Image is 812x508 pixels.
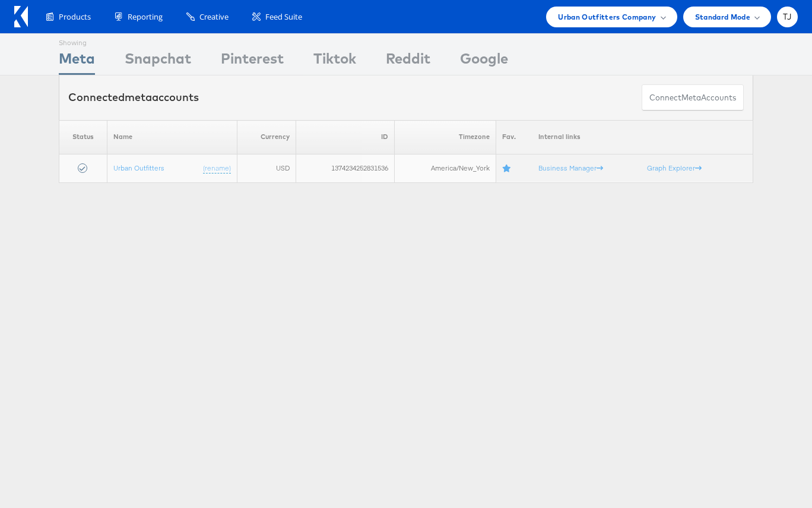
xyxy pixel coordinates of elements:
[395,120,496,154] th: Timezone
[642,84,744,111] button: ConnectmetaAccounts
[296,120,395,154] th: ID
[125,90,152,104] span: meta
[125,48,191,75] div: Snapchat
[783,13,792,21] span: TJ
[296,154,395,182] td: 1374234252831536
[59,34,95,48] div: Showing
[59,120,107,154] th: Status
[221,48,284,75] div: Pinterest
[647,163,702,172] a: Graph Explorer
[199,11,229,23] span: Creative
[558,11,656,23] span: Urban Outfitters Company
[68,90,199,105] div: Connected accounts
[265,11,302,23] span: Feed Suite
[237,154,296,182] td: USD
[237,120,296,154] th: Currency
[107,120,237,154] th: Name
[203,163,231,173] a: (rename)
[538,163,603,172] a: Business Manager
[59,11,91,23] span: Products
[386,48,430,75] div: Reddit
[395,154,496,182] td: America/New_York
[128,11,163,23] span: Reporting
[59,48,95,75] div: Meta
[313,48,356,75] div: Tiktok
[695,11,750,23] span: Standard Mode
[460,48,508,75] div: Google
[113,163,164,172] a: Urban Outfitters
[681,92,701,103] span: meta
